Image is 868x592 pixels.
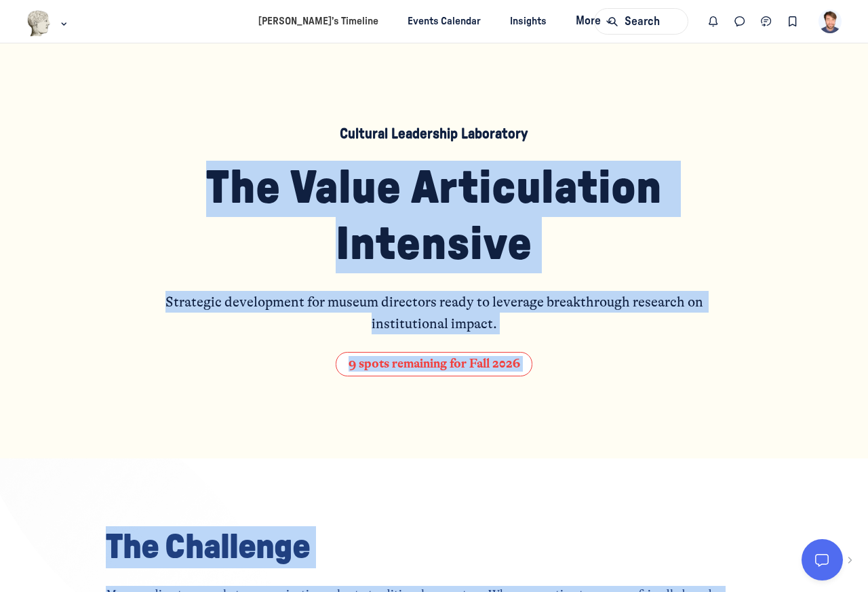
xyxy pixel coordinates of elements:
img: Museums as Progress logo [26,10,52,37]
button: User menu options [818,9,842,33]
button: Bookmarks [779,8,806,35]
button: Search [594,8,688,35]
a: Events Calendar [395,9,492,34]
h6: Cultural Leadership Laboratory [340,125,528,143]
h2: The Challenge [106,526,762,568]
button: Circle support widget [802,539,842,580]
button: Notifications [701,8,727,35]
p: Strategic development for museum directors ready to leverage breakthrough research on institution... [153,291,715,334]
button: Direct messages [727,8,753,35]
a: [PERSON_NAME]’s Timeline [246,9,390,34]
span: 9 spots remaining for Fall 2026 [336,352,532,377]
button: Chat threads [753,8,780,35]
span: More [576,12,616,31]
button: Museums as Progress logo [26,9,71,38]
button: More [564,9,622,34]
a: Insights [498,9,559,34]
h1: The Value Articulation Intensive [153,161,715,273]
